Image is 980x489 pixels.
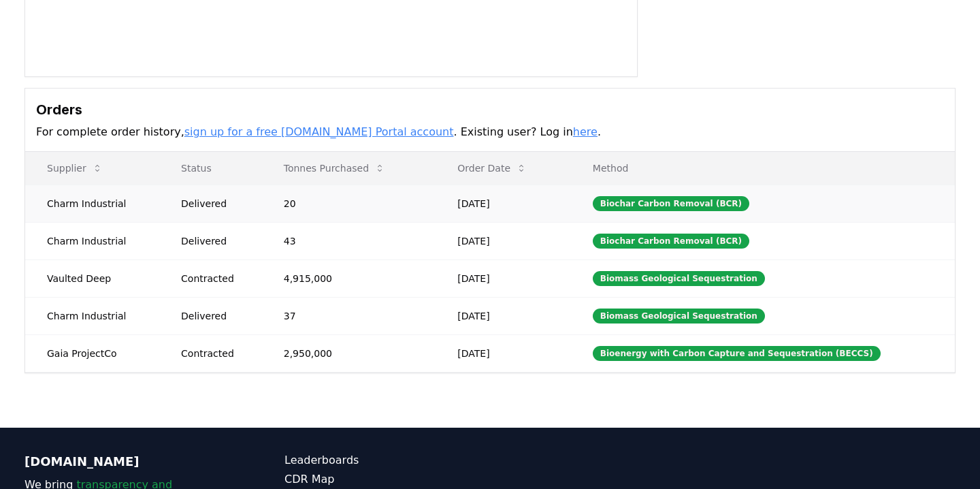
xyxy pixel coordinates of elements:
[262,259,436,297] td: 4,915,000
[262,334,436,372] td: 2,950,000
[181,272,251,285] div: Contracted
[262,222,436,259] td: 43
[582,161,944,175] p: Method
[593,271,765,286] div: Biomass Geological Sequestration
[24,452,230,471] p: [DOMAIN_NAME]
[436,185,571,222] td: [DATE]
[436,297,571,334] td: [DATE]
[181,347,251,360] div: Contracted
[25,185,159,222] td: Charm Industrial
[436,334,571,372] td: [DATE]
[181,197,251,210] div: Delivered
[436,222,571,259] td: [DATE]
[573,125,598,138] a: here
[184,125,454,138] a: sign up for a free [DOMAIN_NAME] Portal account
[36,155,114,182] button: Supplier
[36,99,944,120] h3: Orders
[436,259,571,297] td: [DATE]
[25,297,159,334] td: Charm Industrial
[262,185,436,222] td: 20
[262,297,436,334] td: 37
[284,471,490,488] a: CDR Map
[446,155,538,182] button: Order Date
[25,334,159,372] td: Gaia ProjectCo
[593,234,749,249] div: Biochar Carbon Removal (BCR)
[284,452,490,469] a: Leaderboards
[36,124,944,140] p: For complete order history, . Existing user? Log in .
[593,196,749,211] div: Biochar Carbon Removal (BCR)
[593,346,881,361] div: Bioenergy with Carbon Capture and Sequestration (BECCS)
[25,259,159,297] td: Vaulted Deep
[181,309,251,323] div: Delivered
[593,309,765,324] div: Biomass Geological Sequestration
[170,161,251,175] p: Status
[273,155,396,182] button: Tonnes Purchased
[181,234,251,248] div: Delivered
[25,222,159,259] td: Charm Industrial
